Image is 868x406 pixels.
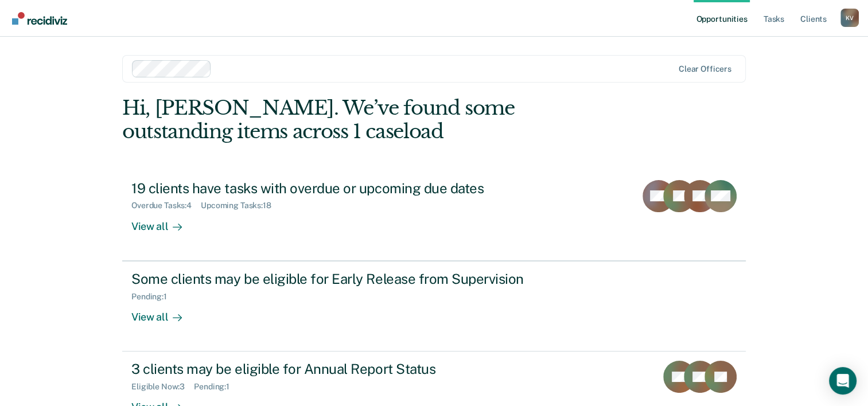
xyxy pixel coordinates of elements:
[131,201,201,210] div: Overdue Tasks : 4
[840,9,859,27] div: K V
[122,261,746,352] a: Some clients may be eligible for Early Release from SupervisionPending:1View all
[131,271,534,287] div: Some clients may be eligible for Early Release from Supervision
[12,12,67,25] img: Recidiviz
[131,301,196,323] div: View all
[122,171,746,261] a: 19 clients have tasks with overdue or upcoming due datesOverdue Tasks:4Upcoming Tasks:18View all
[122,96,621,143] div: Hi, [PERSON_NAME]. We’ve found some outstanding items across 1 caseload
[131,292,176,302] div: Pending : 1
[131,361,534,377] div: 3 clients may be eligible for Annual Report Status
[840,9,859,27] button: Profile dropdown button
[829,367,857,395] div: Open Intercom Messenger
[201,201,281,210] div: Upcoming Tasks : 18
[131,180,534,197] div: 19 clients have tasks with overdue or upcoming due dates
[131,382,194,392] div: Eligible Now : 3
[131,210,196,233] div: View all
[194,382,239,392] div: Pending : 1
[679,64,731,74] div: Clear officers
